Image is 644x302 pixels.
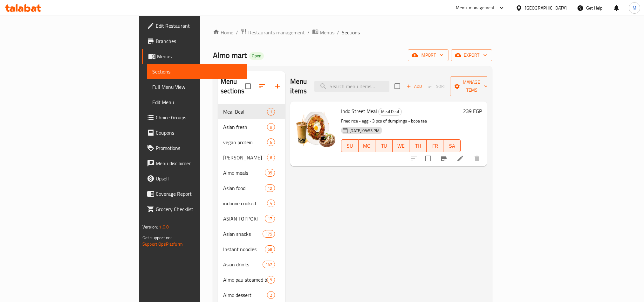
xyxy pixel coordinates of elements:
button: import [408,49,449,61]
span: 9 [267,277,275,283]
button: SA [443,139,461,152]
a: Full Menu View [147,79,247,95]
span: Almo dessert [223,291,267,299]
div: Meal Deal1 [218,104,285,119]
span: Select section [391,80,404,93]
span: Almo meals [223,169,265,177]
div: Open [249,52,264,60]
span: TH [412,141,424,151]
span: Edit Menu [152,98,242,106]
button: FR [427,139,444,152]
div: ASIAN TOPPOKI17 [218,211,285,226]
span: 6 [267,139,275,145]
div: Almo meals35 [218,165,285,180]
a: Upsell [142,171,247,186]
span: M [633,4,636,11]
div: items [267,291,275,299]
div: items [267,108,275,116]
span: 68 [265,246,275,252]
div: items [265,184,275,192]
a: Menu disclaimer [142,156,247,171]
a: Edit Menu [147,95,247,110]
div: Meal Deal [378,108,402,116]
div: items [265,169,275,177]
span: 19 [265,185,275,191]
span: SU [344,141,356,151]
span: [PERSON_NAME] [223,154,267,161]
span: Almo pau steamed buns [223,276,267,284]
span: Open [249,53,264,59]
span: Sections [152,68,242,75]
div: [PERSON_NAME]6 [218,150,285,165]
span: Version: [142,223,158,231]
div: Asian food19 [218,180,285,196]
div: items [267,123,275,131]
a: Sections [147,64,247,79]
a: Edit Restaurant [142,18,247,33]
div: Asian snacks175 [218,226,285,242]
h2: Menu items [290,77,307,96]
span: Menus [157,53,242,60]
li: / [307,29,310,36]
span: Sections [342,29,360,36]
button: MO [359,139,376,152]
span: indomie cooked [223,200,267,207]
button: TU [375,139,393,152]
div: Almo pau steamed buns9 [218,272,285,287]
div: items [263,261,275,268]
span: vegan protein [223,138,267,146]
div: Meal Deal [223,108,267,116]
span: Asian drinks [223,261,263,268]
div: items [267,138,275,146]
button: SU [341,139,358,152]
a: Support.OpsPlatform [142,240,183,248]
button: export [451,49,492,61]
a: Branches [142,33,247,49]
a: Menus [312,28,334,37]
span: Coverage Report [156,190,242,198]
span: Full Menu View [152,83,242,91]
input: search [314,81,389,92]
a: Coupons [142,125,247,140]
nav: breadcrumb [213,28,492,37]
span: FR [429,141,441,151]
span: Branches [156,37,242,45]
h6: 239 EGP [463,107,482,116]
span: TU [378,141,390,151]
div: vegan protein6 [218,135,285,150]
button: Add section [270,79,285,94]
span: 175 [263,231,275,237]
a: Restaurants management [241,28,305,37]
div: Instant noodles68 [218,242,285,257]
span: Menu disclaimer [156,159,242,167]
span: ASIAN TOPPOKI [223,215,265,222]
a: Menus [142,49,247,64]
span: Asian snacks [223,230,263,238]
p: Fried rice - egg - 3 pcs of dumplings - boba tea [341,117,461,125]
span: Choice Groups [156,114,242,121]
span: Instant noodles [223,245,265,253]
div: items [265,245,275,253]
a: Edit menu item [456,155,464,162]
a: Grocery Checklist [142,201,247,217]
span: Restaurants management [248,29,305,36]
span: Meal Deal [379,108,401,115]
button: TH [409,139,427,152]
span: SA [446,141,458,151]
span: import [413,51,443,59]
span: Sort sections [255,79,270,94]
div: Menu-management [456,4,495,12]
span: 8 [267,124,275,130]
button: Add [404,81,424,91]
span: Asian food [223,184,265,192]
span: 6 [267,155,275,161]
span: 4 [267,200,275,207]
span: 2 [267,292,275,298]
